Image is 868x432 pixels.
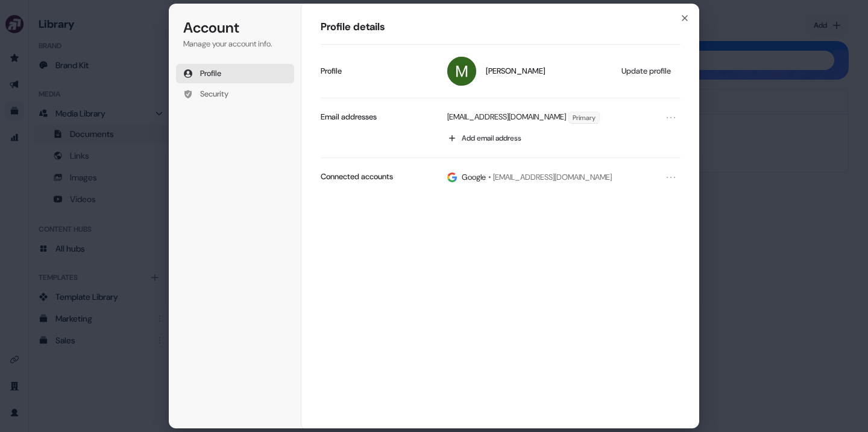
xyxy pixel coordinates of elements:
img: Marwen Makni [447,57,476,86]
p: Connected accounts [321,171,393,182]
p: [EMAIL_ADDRESS][DOMAIN_NAME] [447,112,566,124]
span: Primary [569,112,599,123]
button: Security [176,84,294,104]
span: • [EMAIL_ADDRESS][DOMAIN_NAME] [488,172,612,183]
img: Google [447,172,457,183]
span: [PERSON_NAME] [486,66,546,77]
p: Google [462,172,486,183]
button: Update profile [615,62,678,80]
p: Manage your account info. [183,39,287,49]
span: Security [200,89,228,100]
h1: Profile details [321,20,681,34]
p: Profile [321,66,342,77]
button: Open menu [664,170,678,185]
button: Open menu [664,110,678,125]
button: Profile [176,64,294,83]
p: Email addresses [321,112,377,122]
span: Profile [200,68,221,79]
h1: Account [183,18,287,37]
span: Add email address [462,133,521,143]
button: Add email address [441,129,681,148]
